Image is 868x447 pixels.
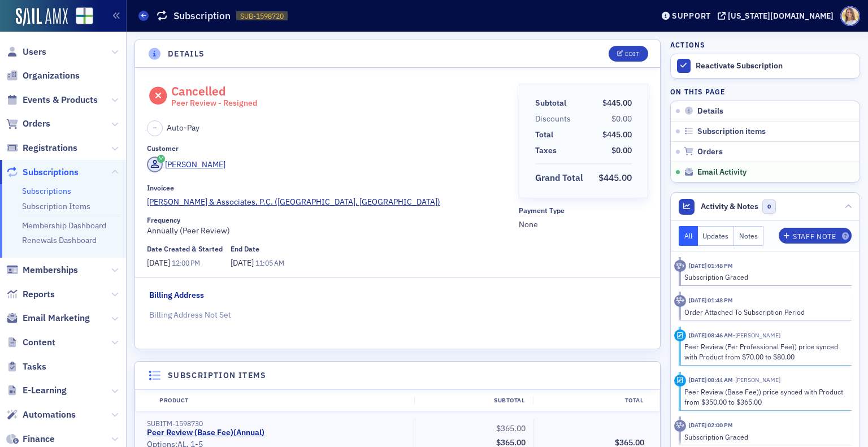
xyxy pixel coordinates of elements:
[16,8,68,26] img: SailAMX
[535,171,583,185] div: Grand Total
[231,258,255,268] span: [DATE]
[153,124,157,133] span: –
[168,370,266,381] h4: Subscription items
[147,196,440,208] span: McCreless & Associates, P.C. (Mountain Brk, AL)
[6,409,76,421] a: Automations
[672,11,711,21] div: Support
[23,166,79,179] span: Subscriptions
[168,48,205,60] h4: Details
[734,226,763,246] button: Notes
[535,113,575,125] span: Discounts
[698,226,735,246] button: Updates
[6,46,46,58] a: Users
[147,258,172,268] span: [DATE]
[255,258,284,267] span: 11:05 AM
[609,46,648,62] button: Edit
[23,336,55,349] span: Content
[535,145,557,157] div: Taxes
[171,84,257,109] div: Cancelled
[23,433,55,445] span: Finance
[6,361,46,373] a: Tasks
[23,264,78,276] span: Memberships
[6,336,55,349] a: Content
[23,409,76,421] span: Automations
[689,262,733,270] time: 5/1/2025 01:48 PM
[701,201,758,212] span: Activity & Notes
[684,307,844,317] div: Order Attached To Subscription Period
[689,376,733,384] time: 4/30/2025 08:44 AM
[779,228,852,244] button: Staff Note
[674,420,686,432] div: Activity
[684,432,844,442] div: Subscription Graced
[671,54,860,78] button: Reactivate Subscription
[696,61,854,71] div: Reactivate Subscription
[684,272,844,282] div: Subscription Graced
[625,51,639,57] div: Edit
[793,233,836,240] div: Staff Note
[23,70,80,82] span: Organizations
[602,98,632,108] span: $445.00
[6,384,67,397] a: E-Learning
[535,97,570,109] span: Subtotal
[519,206,565,215] div: Payment Type
[697,106,723,116] span: Details
[151,396,414,405] div: Product
[602,129,632,140] span: $445.00
[167,122,199,134] span: Auto-Pay
[670,86,860,97] h4: On this page
[535,129,553,141] div: Total
[23,312,90,324] span: Email Marketing
[684,341,844,362] div: Peer Review (Per Professional Fee)) price synced with Product from $70.00 to $80.00
[22,220,106,231] a: Membership Dashboard
[697,127,766,137] span: Subscription items
[23,94,98,106] span: Events & Products
[147,184,174,192] div: Invoicee
[147,144,179,153] div: Customer
[697,147,723,157] span: Orders
[6,433,55,445] a: Finance
[689,296,733,304] time: 5/1/2025 01:48 PM
[173,9,231,23] h1: Subscription
[149,289,204,301] div: Billing Address
[149,309,646,321] p: Billing Address Not Set
[733,331,780,339] span: Bethany Booth
[165,159,225,171] div: [PERSON_NAME]
[68,7,93,27] a: View Homepage
[23,46,46,58] span: Users
[689,331,733,339] time: 4/30/2025 08:46 AM
[6,264,78,276] a: Memberships
[6,142,77,154] a: Registrations
[535,97,566,109] div: Subtotal
[496,423,526,433] span: $365.00
[147,419,407,428] div: SUBITM-1598730
[6,288,55,301] a: Reports
[22,186,71,196] a: Subscriptions
[611,114,632,124] span: $0.00
[147,216,511,236] div: Annually (Peer Review)
[23,384,67,397] span: E-Learning
[6,70,80,82] a: Organizations
[733,376,780,384] span: Bethany Booth
[674,329,686,341] div: Activity
[22,235,97,245] a: Renewals Dashboard
[535,113,571,125] div: Discounts
[147,245,223,253] div: Date Created & Started
[674,375,686,387] div: Activity
[611,145,632,155] span: $0.00
[689,421,733,429] time: 5/1/2024 02:00 PM
[533,396,652,405] div: Total
[22,201,90,211] a: Subscription Items
[684,387,844,407] div: Peer Review (Base Fee)) price synced with Product from $350.00 to $365.00
[6,118,50,130] a: Orders
[147,428,264,438] a: Peer Review (Base Fee)(Annual)
[697,167,747,177] span: Email Activity
[23,361,46,373] span: Tasks
[674,260,686,272] div: Activity
[674,295,686,307] div: Activity
[147,157,225,172] a: [PERSON_NAME]
[679,226,698,246] button: All
[171,98,257,109] div: Peer Review - Resigned
[6,312,90,324] a: Email Marketing
[76,7,93,25] img: SailAMX
[23,118,50,130] span: Orders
